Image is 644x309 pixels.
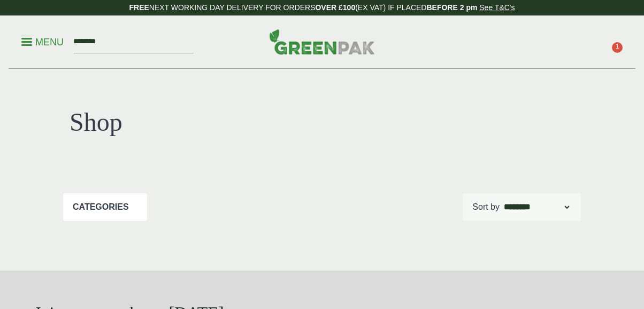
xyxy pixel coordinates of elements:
[73,201,129,213] p: Categories
[502,201,571,213] select: Shop order
[21,36,64,49] p: Menu
[315,3,355,12] strong: OVER £100
[612,42,623,53] span: 1
[472,201,500,213] p: Sort by
[70,107,316,138] h1: Shop
[21,36,64,46] a: Menu
[269,29,375,54] img: GreenPak Supplies
[479,3,515,12] a: See T&C's
[426,3,477,12] strong: BEFORE 2 pm
[129,3,149,12] strong: FREE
